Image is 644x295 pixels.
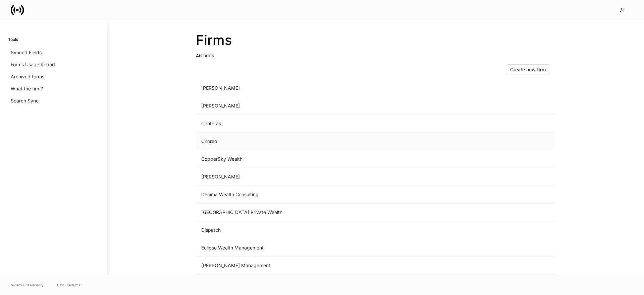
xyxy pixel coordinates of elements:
p: 46 firms [196,48,555,59]
p: What the firm? [11,85,43,92]
td: CopperSky Wealth [196,150,444,168]
td: Choreo [196,133,444,150]
td: Elevatus Wealth Management [196,275,444,294]
a: What the firm? [8,83,99,95]
td: [GEOGRAPHIC_DATA] Private Wealth [196,204,444,221]
td: Eclipse Wealth Management [196,239,444,257]
p: Archived forms [11,73,44,80]
h6: Tools [8,36,18,43]
span: © 2025 OneAdvisory [11,282,44,288]
td: [PERSON_NAME] [196,79,444,97]
h2: Firms [196,32,555,48]
td: Centeras [196,115,444,133]
td: [PERSON_NAME] [196,97,444,115]
a: Archived forms [8,71,99,83]
a: Data Disclaimer [57,282,82,288]
td: [PERSON_NAME] [196,168,444,186]
p: Search Sync [11,97,39,104]
td: [PERSON_NAME] Management [196,257,444,275]
a: Forms Usage Report [8,59,99,71]
td: Decima Wealth Consulting [196,186,444,204]
td: Dispatch [196,221,444,239]
p: Forms Usage Report [11,61,55,68]
button: Create new firm [506,64,550,75]
a: Search Sync [8,95,99,107]
a: Synced Fields [8,47,99,59]
div: Create new firm [510,67,546,72]
p: Synced Fields [11,49,42,56]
